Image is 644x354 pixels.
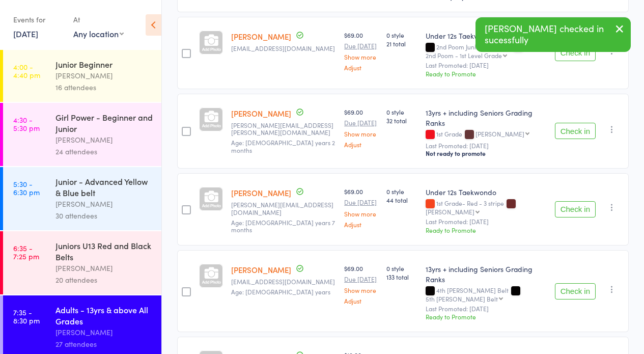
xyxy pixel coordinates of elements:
[426,208,474,215] div: [PERSON_NAME]
[426,31,547,41] div: Under 12s Taekwondo
[426,142,547,149] small: Last Promoted: [DATE]
[344,53,378,60] a: Show more
[344,31,378,71] div: $69.00
[426,130,547,139] div: 1st Grade
[475,130,524,137] div: [PERSON_NAME]
[231,278,336,285] small: rossrizzo101@gmail.com
[55,112,153,134] div: Girl Power - Beginner and Junior
[555,201,596,217] button: Check in
[55,262,153,274] div: [PERSON_NAME]
[426,218,547,225] small: Last Promoted: [DATE]
[13,11,63,28] div: Events for
[386,273,417,281] span: 133 total
[344,264,378,304] div: $69.00
[55,59,153,70] div: Junior Beginner
[55,146,153,157] div: 24 attendees
[344,119,378,126] small: Due [DATE]
[55,81,153,93] div: 16 attendees
[426,305,547,312] small: Last Promoted: [DATE]
[344,64,378,71] a: Adjust
[55,134,153,146] div: [PERSON_NAME]
[13,63,40,79] time: 4:00 - 4:40 pm
[344,42,378,49] small: Due [DATE]
[344,107,378,148] div: $69.00
[386,264,417,273] span: 0 style
[426,312,547,321] div: Ready to Promote
[231,287,330,296] span: Age: [DEMOGRAPHIC_DATA] years
[426,287,547,302] div: 4th [PERSON_NAME] Belt
[3,231,161,294] a: 6:35 -7:25 pmJuniors U13 Red and Black Belts[PERSON_NAME]20 attendees
[475,17,631,52] div: [PERSON_NAME] checked in sucessfully
[344,210,378,217] a: Show more
[426,187,547,197] div: Under 12s Taekwondo
[426,69,547,78] div: Ready to Promote
[55,240,153,262] div: Juniors U13 Red and Black Belts
[386,107,417,116] span: 0 style
[231,108,291,119] a: [PERSON_NAME]
[55,198,153,210] div: [PERSON_NAME]
[13,180,40,196] time: 5:30 - 6:30 pm
[231,264,291,275] a: [PERSON_NAME]
[13,28,38,39] a: [DATE]
[344,287,378,293] a: Show more
[231,218,335,234] span: Age: [DEMOGRAPHIC_DATA] years 7 months
[55,70,153,81] div: [PERSON_NAME]
[3,103,161,166] a: 4:30 -5:30 pmGirl Power - Beginner and Junior[PERSON_NAME]24 attendees
[344,276,378,283] small: Due [DATE]
[3,50,161,102] a: 4:00 -4:40 pmJunior Beginner[PERSON_NAME]16 attendees
[55,176,153,198] div: Junior - Advanced Yellow & Blue belt
[55,210,153,222] div: 30 attendees
[55,274,153,286] div: 20 attendees
[555,123,596,139] button: Check in
[344,141,378,148] a: Adjust
[386,196,417,204] span: 44 total
[426,264,547,284] div: 13yrs + including Seniors Grading Ranks
[231,201,336,216] small: Kelly_pat@outlook.com
[231,31,291,42] a: [PERSON_NAME]
[426,107,547,128] div: 13yrs + including Seniors Grading Ranks
[13,244,39,260] time: 6:35 - 7:25 pm
[73,11,124,28] div: At
[426,52,502,59] div: 2nd Poom - 1st Level Grade
[13,308,40,324] time: 7:35 - 8:30 pm
[55,326,153,338] div: [PERSON_NAME]
[386,39,417,48] span: 21 total
[3,167,161,230] a: 5:30 -6:30 pmJunior - Advanced Yellow & Blue belt[PERSON_NAME]30 attendees
[344,297,378,304] a: Adjust
[426,62,547,69] small: Last Promoted: [DATE]
[426,200,547,215] div: 1st Grade- Red - 3 stripe
[231,187,291,198] a: [PERSON_NAME]
[231,122,336,137] small: Trudy.heaphy@gmail.com
[386,31,417,39] span: 0 style
[73,28,124,39] div: Any location
[426,43,547,59] div: 2nd Poom Junior Black belt
[55,304,153,326] div: Adults - 13yrs & above All Grades
[426,295,498,302] div: 5th [PERSON_NAME] Belt
[344,130,378,137] a: Show more
[555,283,596,299] button: Check in
[231,45,336,52] small: urblessedruth@hotmail.com
[344,199,378,206] small: Due [DATE]
[13,116,40,132] time: 4:30 - 5:30 pm
[555,45,596,61] button: Check in
[386,116,417,125] span: 32 total
[344,187,378,227] div: $69.00
[344,221,378,228] a: Adjust
[426,149,547,157] div: Not ready to promote
[426,226,547,234] div: Ready to Promote
[231,138,335,154] span: Age: [DEMOGRAPHIC_DATA] years 2 months
[55,338,153,350] div: 27 attendees
[386,187,417,196] span: 0 style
